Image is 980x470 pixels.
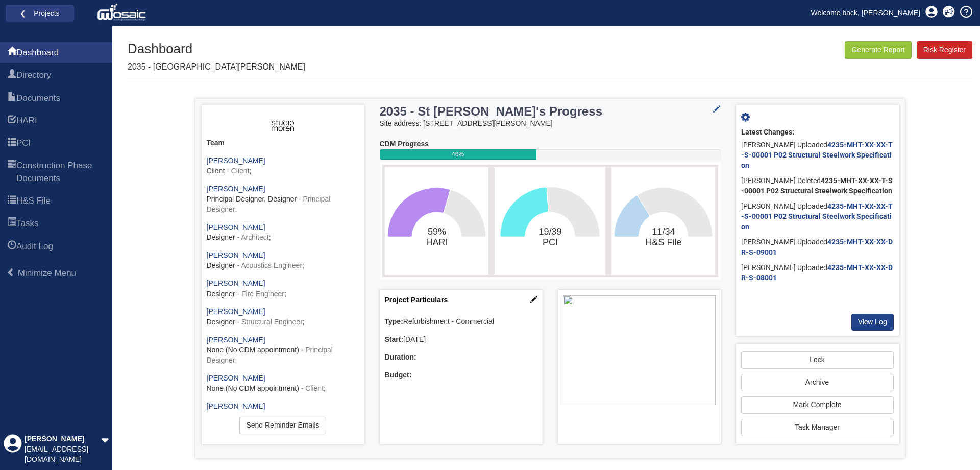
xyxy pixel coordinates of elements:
[8,47,16,59] span: Dashboard
[237,233,268,241] span: - Architect
[301,384,324,392] span: - Client
[7,268,15,277] span: Minimize Menu
[207,233,235,241] span: Designer
[8,160,16,185] span: Construction Phase Documents
[207,251,265,259] a: [PERSON_NAME]
[227,167,249,175] span: - Client
[741,419,894,436] a: Task Manager
[741,351,894,369] a: Lock
[207,156,359,176] div: ;
[16,217,38,230] span: Tasks
[8,218,16,230] span: Tasks
[8,70,16,82] span: Directory
[237,289,284,298] span: - Fire Engineer
[387,170,486,272] svg: 59%​HARI
[741,199,894,235] div: [PERSON_NAME] Uploaded
[16,195,51,207] span: H&S File
[207,307,359,327] div: ;
[8,115,16,127] span: HARI
[207,184,359,215] div: ;
[845,41,911,59] button: Generate Report
[16,115,37,127] span: HARI
[385,317,537,327] div: Refurbishment - Commercial
[24,444,101,465] div: [EMAIL_ADDRESS][DOMAIN_NAME]
[741,202,893,231] a: 4235-MHT-XX-XX-T-S-00001 P02 Structural Steelwork Specification
[237,261,302,270] span: - Acoustics Engineer
[426,227,448,248] text: 59%
[741,173,894,199] div: [PERSON_NAME] Deleted
[207,384,299,392] span: None (No CDM appointment)
[538,227,561,248] text: 19/39
[380,105,661,118] h3: 2035 - St [PERSON_NAME]'s Progress
[741,141,893,169] a: 4235-MHT-XX-XX-T-S-00001 P02 Structural Steelwork Specification
[16,47,59,59] span: Dashboard
[558,290,721,444] div: Project Location
[385,335,404,343] b: Start:
[239,417,326,434] a: Send Reminder Emails
[207,335,359,366] div: ;
[207,222,359,243] div: ;
[207,307,265,316] a: [PERSON_NAME]
[16,137,31,149] span: PCI
[207,318,235,326] span: Designer
[614,170,713,272] svg: 11/34​H&S File
[97,3,149,23] img: logo_white.png
[803,5,928,20] a: Welcome back, [PERSON_NAME]
[16,92,60,104] span: Documents
[207,167,225,175] span: Client
[385,334,537,345] div: [DATE]
[24,434,101,444] div: [PERSON_NAME]
[207,156,265,165] a: [PERSON_NAME]
[385,353,416,361] b: Duration:
[741,263,893,282] a: 4235-MHT-XX-XX-DR-S-08001
[207,195,297,203] span: Principal Designer, Designer
[741,374,894,391] button: Archive
[497,170,603,272] svg: 19/39​PCI
[207,401,359,422] div: ;
[741,260,894,286] div: [PERSON_NAME] Uploaded
[8,93,16,105] span: Documents
[207,373,359,394] div: ;
[16,160,105,185] span: Construction Phase Documents
[207,223,265,231] a: [PERSON_NAME]
[207,402,265,410] a: [PERSON_NAME]
[8,195,16,208] span: H&S File
[128,41,305,56] h1: Dashboard
[252,115,313,136] img: ASH3fIiKEy5lAAAAAElFTkSuQmCC
[851,314,894,331] a: View Log
[207,251,359,271] div: ;
[18,268,76,278] span: Minimize Menu
[16,69,51,81] span: Directory
[12,7,67,20] a: ❮ Projects
[207,261,235,270] span: Designer
[385,371,412,379] b: Budget:
[207,279,265,287] a: [PERSON_NAME]
[380,149,536,160] div: 46%
[207,335,265,344] a: [PERSON_NAME]
[237,318,302,326] span: - Structural Engineer
[207,346,299,354] span: None (No CDM appointment)
[741,176,893,195] b: 4235-MHT-XX-XX-T-S-00001 P02 Structural Steelwork Specification
[646,237,682,248] tspan: H&S File
[8,138,16,150] span: PCI
[741,238,893,256] a: 4235-MHT-XX-XX-DR-S-09001
[207,374,265,382] a: [PERSON_NAME]
[741,396,894,414] a: Mark Complete
[207,279,359,299] div: ;
[207,138,359,148] div: Team
[4,434,22,465] div: Profile
[380,139,721,149] div: CDM Progress
[385,317,403,325] b: Type:
[646,227,682,248] text: 11/34
[543,237,558,248] tspan: PCI
[207,289,235,298] span: Designer
[741,138,894,173] div: [PERSON_NAME] Uploaded
[741,127,894,138] div: Latest Changes:
[426,237,448,248] tspan: HARI
[385,296,448,304] a: Project Particulars
[380,119,721,129] div: Site address: [STREET_ADDRESS][PERSON_NAME]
